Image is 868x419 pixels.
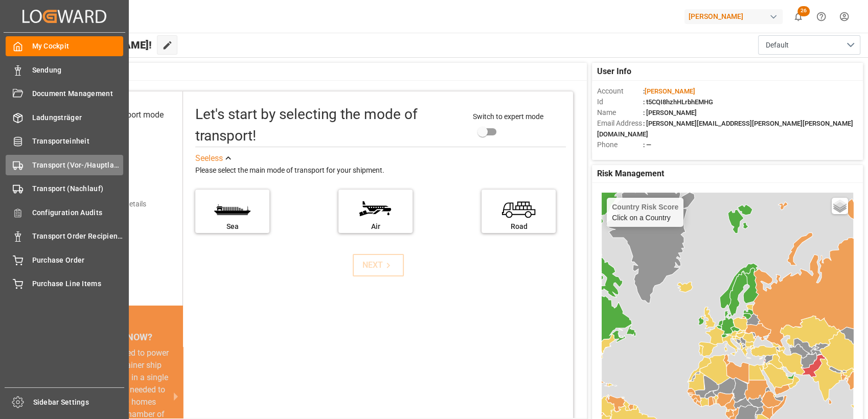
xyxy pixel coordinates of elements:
button: show 26 new notifications [787,5,810,28]
span: Ladungsträger [32,112,124,123]
div: NEXT [362,259,394,271]
span: Default [766,40,789,51]
span: : [643,87,695,95]
span: Switch to expert mode [473,112,543,121]
div: See less [195,152,223,165]
div: Road [487,221,551,232]
button: Help Center [810,5,833,28]
span: : — [643,141,651,149]
span: Risk Management [597,168,664,180]
div: Click on a Country [612,203,678,222]
span: Purchase Line Items [32,278,124,289]
span: : [PERSON_NAME] [643,109,697,117]
a: Purchase Order [6,250,123,270]
span: Transport Order Recipients [32,231,124,242]
span: Configuration Audits [32,207,124,218]
span: Account Type [597,150,643,161]
a: Ladungsträger [6,107,123,127]
span: 26 [797,6,810,16]
span: Account [597,86,643,97]
h4: Country Risk Score [612,203,678,211]
button: open menu [758,35,860,55]
span: Transporteinheit [32,136,124,147]
a: Transporteinheit [6,131,123,151]
span: [PERSON_NAME] [645,87,695,95]
a: Sendung [6,60,123,80]
span: My Cockpit [32,41,124,52]
a: Purchase Line Items [6,274,123,294]
a: Transport (Nachlauf) [6,179,123,199]
a: Transport Order Recipients [6,226,123,246]
div: Air [344,221,407,232]
span: Document Management [32,88,124,99]
a: Document Management [6,84,123,104]
span: Phone [597,139,643,150]
span: Email Address [597,118,643,129]
div: Add shipping details [82,199,146,209]
span: Transport (Vor-/Hauptlauf) [32,160,124,171]
span: User Info [597,65,631,78]
span: Name [597,107,643,118]
a: Layers [832,198,848,214]
div: [PERSON_NAME] [684,9,783,24]
div: Sea [200,221,264,232]
span: Transport (Nachlauf) [32,183,124,194]
span: Id [597,97,643,107]
div: Let's start by selecting the mode of transport! [195,104,463,147]
button: NEXT [353,254,404,276]
a: Transport (Vor-/Hauptlauf) [6,155,123,175]
span: : [PERSON_NAME][EMAIL_ADDRESS][PERSON_NAME][PERSON_NAME][DOMAIN_NAME] [597,120,853,138]
button: [PERSON_NAME] [684,7,787,26]
span: : Shipper [643,152,669,159]
div: Please select the main mode of transport for your shipment. [195,165,566,177]
span: Purchase Order [32,255,124,266]
span: Sendung [32,65,124,76]
span: : t5CQI8hzhHLrbhEMHG [643,98,713,106]
a: My Cockpit [6,36,123,56]
span: Sidebar Settings [33,397,125,408]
